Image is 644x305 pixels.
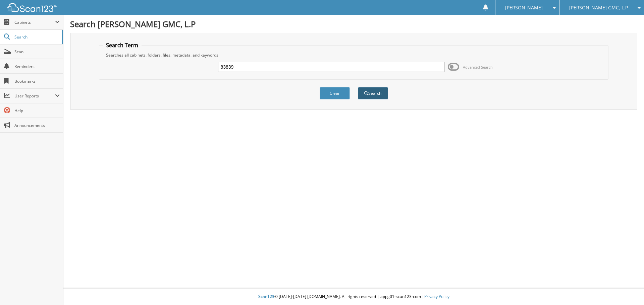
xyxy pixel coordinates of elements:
[258,294,274,299] span: Scan123
[14,78,60,84] span: Bookmarks
[569,6,628,10] span: [PERSON_NAME] GMC, L.P
[358,87,388,99] button: Search
[7,3,57,12] img: scan123-logo-white.svg
[14,49,60,55] span: Scan
[14,34,59,40] span: Search
[424,294,449,299] a: Privacy Policy
[103,42,142,49] legend: Search Term
[14,108,60,113] span: Help
[610,273,644,305] iframe: Chat Widget
[14,123,60,128] span: Announcements
[14,64,60,69] span: Reminders
[14,93,55,99] span: User Reports
[103,52,605,58] div: Searches all cabinets, folders, files, metadata, and keywords
[505,6,543,10] span: [PERSON_NAME]
[14,19,55,25] span: Cabinets
[70,18,637,29] h1: Search [PERSON_NAME] GMC, L.P
[463,65,493,70] span: Advanced Search
[63,289,644,305] div: © [DATE]-[DATE] [DOMAIN_NAME]. All rights reserved | appg01-scan123-com |
[320,87,350,99] button: Clear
